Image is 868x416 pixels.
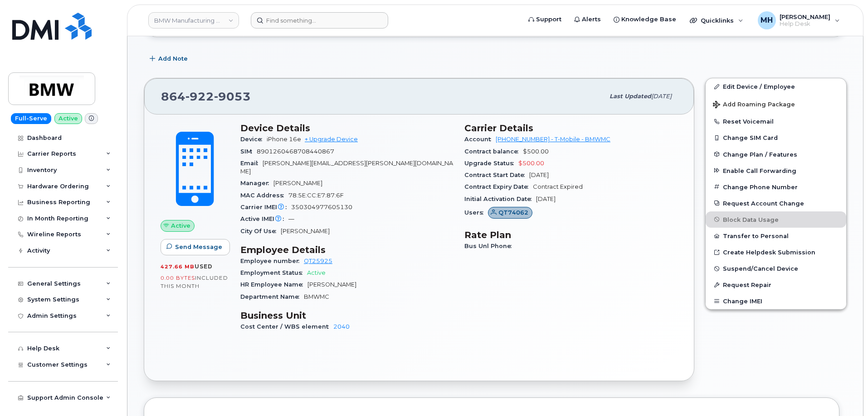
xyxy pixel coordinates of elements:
[706,260,846,277] button: Suspend/Cancel Device
[488,209,532,216] a: QT74062
[281,228,330,234] span: [PERSON_NAME]
[240,160,263,167] span: Email
[706,129,846,146] button: Change SIM Card
[498,208,528,217] span: QT74062
[240,310,454,321] h3: Business Unit
[464,209,488,216] span: Users
[307,269,326,276] span: Active
[251,12,388,29] input: Find something...
[288,215,294,222] span: —
[240,192,288,199] span: MAC Address
[240,293,304,300] span: Department Name
[240,180,273,186] span: Manager
[464,172,529,178] span: Contract Start Date
[158,54,188,63] span: Add Note
[751,11,846,29] div: Melissa Hoye
[240,123,454,134] h3: Device Details
[723,265,798,272] span: Suspend/Cancel Device
[464,148,523,155] span: Contract balance
[464,196,536,202] span: Initial Activation Date
[651,93,672,100] span: [DATE]
[240,215,288,222] span: Active IMEI
[706,179,846,195] button: Change Phone Number
[706,228,846,244] button: Transfer to Personal
[307,281,356,288] span: [PERSON_NAME]
[304,258,332,264] a: QT25925
[240,269,307,276] span: Employment Status
[240,244,454,255] h3: Employee Details
[706,113,846,129] button: Reset Voicemail
[761,15,773,26] span: MH
[522,10,568,29] a: Support
[706,244,846,260] a: Create Helpdesk Submission
[706,211,846,228] button: Block Data Usage
[195,263,213,270] span: used
[706,78,846,95] a: Edit Device / Employee
[273,180,322,186] span: [PERSON_NAME]
[607,10,683,29] a: Knowledge Base
[706,146,846,163] button: Change Plan / Features
[496,136,610,143] a: [PHONE_NUMBER] - T-Mobile - BMWMC
[267,136,301,143] span: iPhone 16e
[723,151,797,158] span: Change Plan / Features
[257,148,334,155] span: 8901260468708440867
[706,95,846,113] button: Add Roaming Package
[240,228,281,234] span: City Of Use
[464,243,516,249] span: Bus Unl Phone
[706,277,846,293] button: Request Repair
[523,148,549,155] span: $500.00
[240,204,291,210] span: Carrier IMEI
[240,258,304,264] span: Employee number
[582,15,601,24] span: Alerts
[240,136,267,143] span: Device
[568,10,607,29] a: Alerts
[185,90,214,103] span: 922
[518,160,544,167] span: $500.00
[706,293,846,309] button: Change IMEI
[536,196,556,202] span: [DATE]
[214,90,251,103] span: 9053
[610,93,651,100] span: Last updated
[304,293,329,300] span: BMWMC
[175,243,222,251] span: Send Message
[161,239,230,255] button: Send Message
[161,263,195,270] span: 427.66 MB
[333,323,350,330] a: 2040
[701,17,734,24] span: Quicklinks
[780,20,830,28] span: Help Desk
[536,15,561,24] span: Support
[148,12,239,29] a: BMW Manufacturing Co LLC
[621,15,676,24] span: Knowledge Base
[706,195,846,211] button: Request Account Change
[464,230,678,240] h3: Rate Plan
[171,221,190,230] span: Active
[683,11,750,29] div: Quicklinks
[240,148,257,155] span: SIM
[464,160,518,167] span: Upgrade Status
[240,160,453,175] span: [PERSON_NAME][EMAIL_ADDRESS][PERSON_NAME][DOMAIN_NAME]
[305,136,358,143] a: + Upgrade Device
[464,183,533,190] span: Contract Expiry Date
[161,90,251,103] span: 864
[161,275,195,281] span: 0.00 Bytes
[706,163,846,179] button: Enable Call Forwarding
[144,51,195,67] button: Add Note
[713,101,795,110] span: Add Roaming Package
[288,192,344,199] span: 78:5E:CC:E7:87:6F
[240,281,307,288] span: HR Employee Name
[529,172,549,178] span: [DATE]
[533,183,583,190] span: Contract Expired
[829,377,861,409] iframe: Messenger Launcher
[780,13,830,20] span: [PERSON_NAME]
[240,323,333,330] span: Cost Center / WBS element
[291,204,352,210] span: 350304977605130
[464,136,496,143] span: Account
[723,167,796,174] span: Enable Call Forwarding
[464,123,678,134] h3: Carrier Details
